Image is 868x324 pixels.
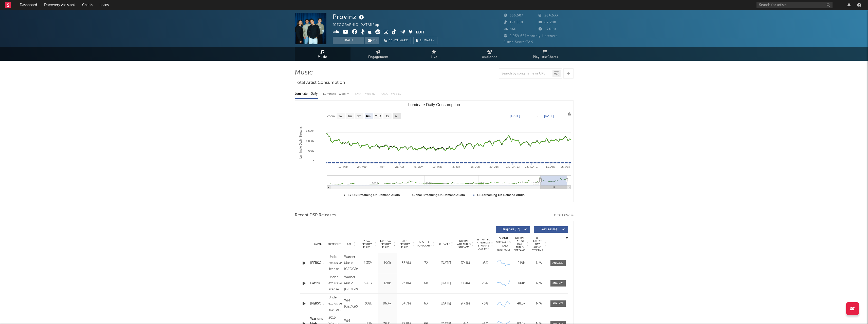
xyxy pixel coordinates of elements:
div: Global Streaming Trend (Last 60D) [496,237,511,252]
text: Global Streaming On-Demand Audio [412,193,465,197]
text: 25. Aug [561,165,570,168]
div: 34.7M [398,301,415,306]
text: 1 500k [306,129,314,132]
text: 7. Apr [377,165,384,168]
text: → [536,114,539,118]
svg: Luminate Daily Consumption [295,101,573,202]
text: 30. Jun [489,165,498,168]
text: 1 000k [306,140,314,143]
div: 144k [514,281,529,286]
button: Export CSV [552,214,574,217]
span: Engagement [368,54,389,60]
a: Playlists/Charts [518,47,574,61]
span: ATD Spotify Plays [398,240,412,249]
span: Benchmark [389,38,408,44]
button: Track [333,37,364,44]
text: US Streaming On-Demand Audio [477,193,525,197]
div: WM [GEOGRAPHIC_DATA] [344,298,357,310]
text: 28. [DATE] [525,165,538,168]
div: 9.73M [457,301,474,306]
div: [GEOGRAPHIC_DATA] | Pop [333,22,385,28]
div: 948k [360,281,377,286]
div: [DATE] [437,301,454,306]
span: Global Latest Day Audio Streams [514,237,526,252]
div: 219k [514,261,529,266]
span: Music [318,54,327,60]
span: Live [431,54,437,60]
span: 127.500 [504,21,523,24]
text: 10. Mar [338,165,348,168]
button: Features(6) [534,226,568,233]
a: Engagement [350,47,406,61]
div: [DATE] [437,281,454,286]
span: 2.959.681 Monthly Listeners [504,34,558,38]
div: <5% [476,281,493,286]
button: Originals(53) [496,226,530,233]
a: [PERSON_NAME] [310,301,326,306]
div: 128k [379,281,396,286]
div: Name [310,242,326,246]
div: 23.8M [398,281,415,286]
span: Originals ( 53 ) [499,228,523,231]
text: 16. Jun [470,165,479,168]
div: 48.3k [514,301,529,306]
text: 1y [385,115,389,118]
div: 308k [360,301,377,306]
a: Pazifik [310,281,326,286]
span: Summary [420,39,435,42]
text: Ex-US Streaming On-Demand Audio [348,193,400,197]
div: N/A [531,261,547,266]
text: 21. Apr [395,165,404,168]
span: Recent DSP Releases [295,212,336,218]
span: Last Day Spotify Plays [379,240,393,249]
span: 336.507 [504,14,523,17]
text: 6m [366,115,370,118]
div: Under exclusive license to Warner Music Group Germany Holding GmbH, © 2021 Provinz GbR [PERSON_NA... [328,295,342,313]
text: 19. May [432,165,442,168]
a: Benchmark [382,37,411,44]
span: 7 Day Spotify Plays [360,240,374,249]
text: 1m [347,115,352,118]
text: All [395,115,398,118]
text: Zoom [327,115,335,118]
div: 68 [417,281,435,286]
div: N/A [531,301,547,306]
text: 0 [312,160,314,163]
div: Warner Music [GEOGRAPHIC_DATA] [344,274,357,293]
text: [DATE] [544,114,554,118]
text: 3m [357,115,361,118]
text: 5. May [414,165,423,168]
button: (1) [365,37,379,44]
div: <5% [476,301,493,306]
span: Audience [482,54,497,60]
text: Luminate Daily Consumption [408,103,460,107]
text: 2. Jun [452,165,460,168]
div: N/A [531,281,547,286]
div: 35.9M [398,261,415,266]
a: Audience [462,47,518,61]
span: Estimated % Playlist Streams Last Day [476,238,490,250]
div: Under exclusive license to Warner Music Group Germany Holding GmbH, © 2025 Provinz GbR [PERSON_NA... [328,254,342,272]
span: Spotify Popularity [417,240,432,248]
text: 24. Mar [357,165,367,168]
input: Search by song name or URL [499,72,552,76]
input: Search for artists [756,2,833,8]
div: <5% [476,261,493,266]
a: Live [406,47,462,61]
a: [PERSON_NAME] [310,261,326,266]
span: ( 1 ) [364,37,379,44]
button: Summary [413,37,437,44]
div: Luminate - Daily [295,90,318,98]
div: Under exclusive license to Warner Music Group Germany Holding GmbH, © 2025 Provinz GbR [PERSON_NA... [328,274,342,293]
span: US Latest Day Audio Streams [531,237,544,252]
div: 190k [379,261,396,266]
div: 39.1M [457,261,474,266]
div: 63 [417,301,435,306]
span: Global ATD Audio Streams [457,240,471,249]
div: 1.33M [360,261,377,266]
div: 86.4k [379,301,396,306]
span: Features ( 6 ) [537,228,561,231]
